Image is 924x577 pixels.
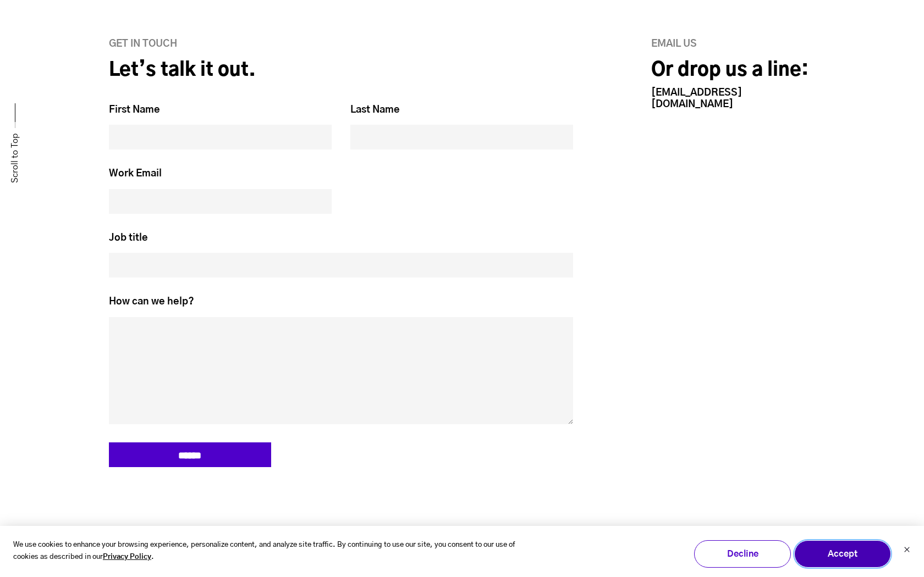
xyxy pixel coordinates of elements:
[13,539,541,564] p: We use cookies to enhance your browsing experience, personalize content, and analyze site traffic...
[9,134,21,183] a: Scroll to Top
[651,38,815,51] h6: Email us
[109,59,574,82] h2: Let’s talk it out.
[103,551,151,564] a: Privacy Policy
[651,88,742,109] a: [EMAIL_ADDRESS][DOMAIN_NAME]
[904,545,910,557] button: Dismiss cookie banner
[794,540,891,568] button: Accept
[109,38,574,51] h6: GET IN TOUCH
[694,540,791,568] button: Decline
[651,59,815,82] h2: Or drop us a line:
